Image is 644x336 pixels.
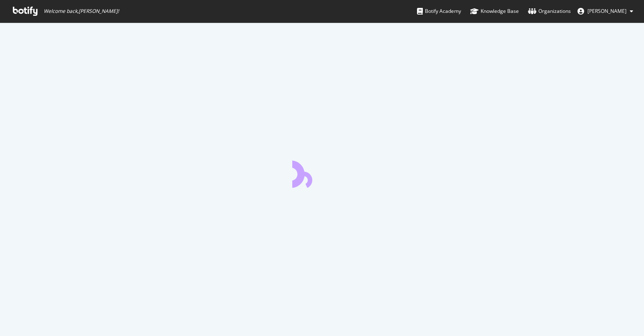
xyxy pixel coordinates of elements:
[587,7,627,15] span: Allison Gollub
[470,7,519,15] div: Knowledge Base
[44,8,119,15] span: Welcome back, [PERSON_NAME] !
[571,5,640,18] button: [PERSON_NAME]
[417,7,461,15] div: Botify Academy
[292,158,352,188] div: animation
[528,7,571,15] div: Organizations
